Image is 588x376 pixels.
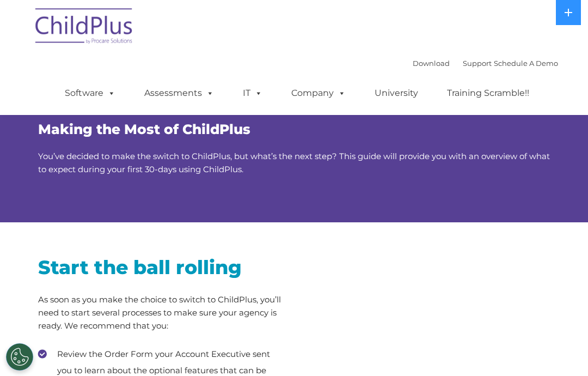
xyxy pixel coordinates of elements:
[463,59,492,68] a: Support
[30,1,139,55] img: ChildPlus by Procare Solutions
[38,151,550,174] span: You’ve decided to make the switch to ChildPlus, but what’s the next step? This guide will provide...
[436,82,540,104] a: Training Scramble!!
[38,255,286,280] h2: Start the ball rolling
[6,343,33,371] button: Cookies Settings
[38,293,286,332] p: As soon as you make the choice to switch to ChildPlus, you’ll need to start several processes to ...
[133,82,225,104] a: Assessments
[364,82,429,104] a: University
[413,59,558,68] font: |
[280,82,357,104] a: Company
[232,82,273,104] a: IT
[54,82,126,104] a: Software
[413,59,450,68] a: Download
[494,59,558,68] a: Schedule A Demo
[38,121,250,137] span: Making the Most of ChildPlus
